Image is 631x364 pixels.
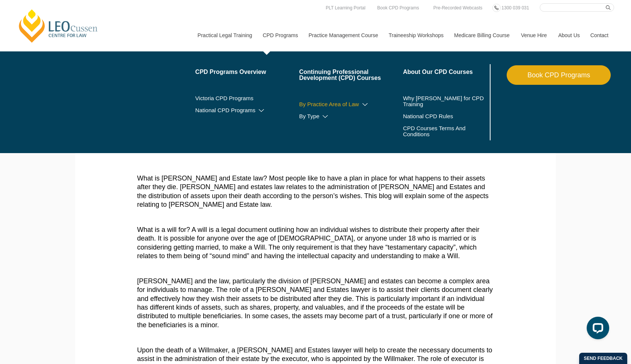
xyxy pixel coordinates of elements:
[195,69,299,75] a: CPD Programs Overview
[303,19,383,51] a: Practice Management Course
[137,174,489,208] span: What is [PERSON_NAME] and Estate law? Most people like to have a plan in place for what happens t...
[17,8,100,44] a: [PERSON_NAME] Centre for Law
[257,19,303,51] a: CPD Programs
[507,65,611,85] a: Book CPD Programs
[195,95,299,101] a: Victoria CPD Programs
[448,19,515,51] a: Medicare Billing Course
[375,4,421,12] a: Book CPD Programs
[324,4,367,12] a: PLT Learning Portal
[299,69,403,81] a: Continuing Professional Development (CPD) Courses
[515,19,553,51] a: Venue Hire
[581,314,612,345] iframe: LiveChat chat widget
[137,277,493,329] span: [PERSON_NAME] and the law, particularly the division of [PERSON_NAME] and estates can become a co...
[383,19,448,51] a: Traineeship Workshops
[192,19,257,51] a: Practical Legal Training
[403,95,488,107] a: Why [PERSON_NAME] for CPD Training
[195,107,299,113] a: National CPD Programs
[500,4,531,12] a: 1300 039 031
[585,19,614,51] a: Contact
[553,19,585,51] a: About Us
[403,125,469,137] a: CPD Courses Terms And Conditions
[403,113,488,119] a: National CPD Rules
[403,69,488,75] a: About Our CPD Courses
[432,4,485,12] a: Pre-Recorded Webcasts
[299,101,403,107] a: By Practice Area of Law
[137,226,479,260] span: What is a will for? A will is a legal document outlining how an individual wishes to distribute t...
[299,113,403,119] a: By Type
[501,5,529,11] span: 1300 039 031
